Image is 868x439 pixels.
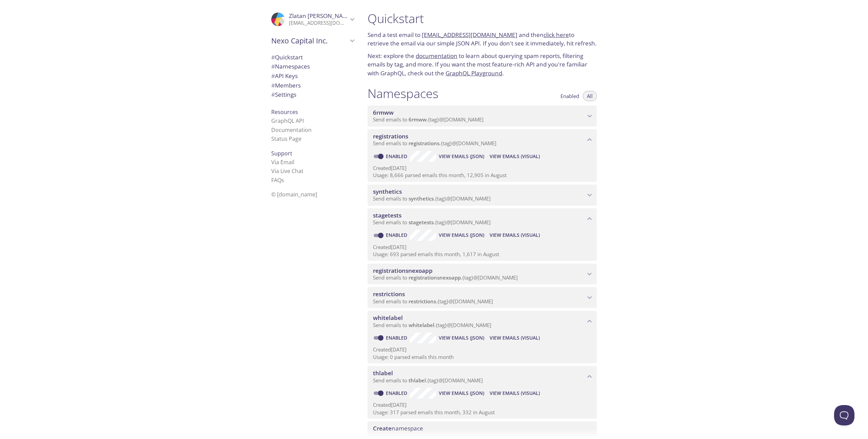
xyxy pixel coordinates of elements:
[266,8,359,31] div: Zlatan Ivanov
[436,388,487,399] button: View Emails (JSON)
[544,31,569,39] a: click here
[368,421,597,436] div: Create namespace
[373,401,591,408] p: Created [DATE]
[368,311,597,332] div: whitelabel namespace
[271,150,292,157] span: Support
[289,20,348,26] p: [EMAIL_ADDRESS][DOMAIN_NAME]
[385,232,410,238] a: Enabled
[373,251,591,258] p: Usage: 693 parsed emails this month, 1,617 in August
[271,81,301,89] span: Members
[368,208,597,229] div: stagetests namespace
[373,132,408,140] span: registrations
[368,185,597,206] div: synthetics namespace
[368,264,597,285] div: registrationsnexoapp namespace
[373,219,491,226] span: Send emails to . {tag} @[DOMAIN_NAME]
[436,332,487,343] button: View Emails (JSON)
[409,274,461,281] span: registrationsnexoapp
[289,12,353,20] span: Zlatan [PERSON_NAME]
[281,176,284,184] span: s
[490,152,540,160] span: View Emails (Visual)
[368,31,597,48] p: Send a test email to and then to retrieve the email via our simple JSON API. If you don't see it ...
[446,69,502,77] a: GraphQL Playground
[266,32,359,50] div: Nexo Capital Inc.
[436,230,487,241] button: View Emails (JSON)
[409,377,426,384] span: thlabel
[373,165,591,172] p: Created [DATE]
[385,153,410,159] a: Enabled
[373,188,402,195] span: synthetics
[373,377,483,384] span: Send emails to . {tag} @[DOMAIN_NAME]
[487,332,542,343] button: View Emails (Visual)
[368,11,597,26] h1: Quickstart
[409,219,434,226] span: stagetests
[271,72,298,80] span: API Keys
[271,81,275,89] span: #
[487,151,542,162] button: View Emails (Visual)
[385,335,410,341] a: Enabled
[373,354,591,361] p: Usage: 0 parsed emails this month
[368,106,597,127] div: 6rmww namespace
[373,195,491,202] span: Send emails to . {tag} @[DOMAIN_NAME]
[271,167,303,175] a: Via Live Chat
[368,129,597,150] div: registrations namespace
[385,390,410,396] a: Enabled
[368,287,597,308] div: restrictions namespace
[373,116,484,123] span: Send emails to . {tag} @[DOMAIN_NAME]
[409,322,434,328] span: whitelabel
[271,135,301,142] a: Status Page
[271,62,275,70] span: #
[373,409,591,416] p: Usage: 317 parsed emails this month, 332 in August
[271,176,284,184] a: FAQ
[271,62,310,70] span: Namespaces
[439,334,484,342] span: View Emails (JSON)
[416,52,457,60] a: documentation
[271,91,275,98] span: #
[583,91,597,101] button: All
[271,191,317,198] span: © [DOMAIN_NAME]
[373,290,405,298] span: restrictions
[271,36,348,45] span: Nexo Capital Inc.
[373,172,591,179] p: Usage: 8,666 parsed emails this month, 12,905 in August
[439,231,484,239] span: View Emails (JSON)
[409,140,439,147] span: registrations
[368,52,597,78] p: Next: explore the to learn about querying spam reports, filtering emails by tag, and more. If you...
[490,334,540,342] span: View Emails (Visual)
[487,388,542,399] button: View Emails (Visual)
[490,389,540,397] span: View Emails (Visual)
[409,195,434,202] span: synthetics
[373,369,393,377] span: thlabel
[373,244,591,251] p: Created [DATE]
[271,108,298,116] span: Resources
[422,31,517,39] a: [EMAIL_ADDRESS][DOMAIN_NAME]
[373,274,518,281] span: Send emails to . {tag} @[DOMAIN_NAME]
[266,81,359,90] div: Members
[556,91,583,101] button: Enabled
[271,126,312,134] a: Documentation
[271,72,275,80] span: #
[409,116,427,123] span: 6rmww
[373,322,491,328] span: Send emails to . {tag} @[DOMAIN_NAME]
[490,231,540,239] span: View Emails (Visual)
[266,90,359,99] div: Team Settings
[409,298,436,305] span: restrictions
[373,298,493,305] span: Send emails to . {tag} @[DOMAIN_NAME]
[266,53,359,62] div: Quickstart
[373,211,401,219] span: stagetests
[266,62,359,71] div: Namespaces
[834,405,854,425] iframe: Help Scout Beacon - Open
[368,86,438,101] h1: Namespaces
[439,152,484,160] span: View Emails (JSON)
[368,366,597,387] div: thlabel namespace
[439,389,484,397] span: View Emails (JSON)
[373,109,394,116] span: 6rmww
[373,346,591,353] p: Created [DATE]
[373,267,433,274] span: registrationsnexoapp
[266,71,359,81] div: API Keys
